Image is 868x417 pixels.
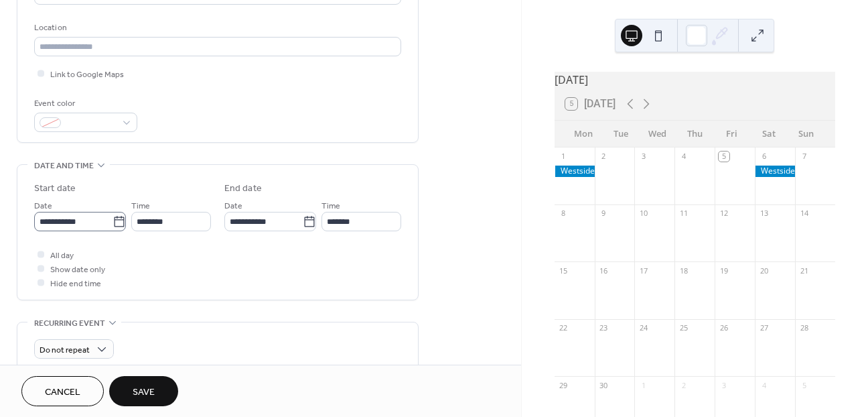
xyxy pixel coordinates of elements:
div: 23 [599,323,609,333]
button: Save [109,376,178,406]
div: Tue [602,121,639,147]
div: 26 [719,323,729,333]
div: 16 [599,265,609,276]
div: 25 [678,323,689,333]
div: 6 [759,152,769,162]
div: Sun [788,121,824,147]
div: 30 [599,380,609,390]
div: Westside Saloon [755,166,795,177]
div: End date [224,182,262,196]
div: [DATE] [555,72,835,88]
span: Hide end time [50,277,101,291]
div: Wed [639,121,676,147]
div: 7 [799,152,809,162]
div: Sat [750,121,787,147]
div: 17 [638,265,648,276]
span: All day [50,249,74,263]
span: Date and time [34,159,94,173]
div: 11 [678,208,689,219]
div: 1 [559,152,569,162]
div: 12 [719,208,729,219]
div: 14 [799,208,809,219]
span: Cancel [45,385,80,400]
div: 1 [638,380,648,390]
div: 18 [678,265,689,276]
div: 2 [678,380,689,390]
div: Fri [713,121,750,147]
div: Mon [565,121,602,147]
span: Link to Google Maps [50,68,124,82]
div: 28 [799,323,809,333]
div: Start date [34,182,76,196]
span: Do not repeat [40,343,90,358]
div: 21 [799,265,809,276]
span: Recurring event [34,316,105,331]
div: 3 [638,152,648,162]
div: 3 [719,380,729,390]
div: 27 [759,323,769,333]
div: Event color [34,97,135,111]
div: 19 [719,265,729,276]
div: 15 [559,265,569,276]
div: 2 [599,152,609,162]
div: 13 [759,208,769,219]
div: Location [34,21,399,35]
span: Date [34,199,52,213]
span: Show date only [50,263,105,277]
div: 5 [799,380,809,390]
div: Thu [676,121,713,147]
span: Date [224,199,242,213]
div: 4 [759,380,769,390]
div: 9 [599,208,609,219]
div: 24 [638,323,648,333]
span: Time [131,199,150,213]
div: Westside Saloon [555,166,595,177]
div: 29 [559,380,569,390]
div: 20 [759,265,769,276]
div: 8 [559,208,569,219]
button: Cancel [21,376,104,406]
span: Time [321,199,340,213]
div: 10 [638,208,648,219]
div: 22 [559,323,569,333]
div: 4 [678,152,689,162]
div: 5 [719,152,729,162]
span: Save [133,385,155,400]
